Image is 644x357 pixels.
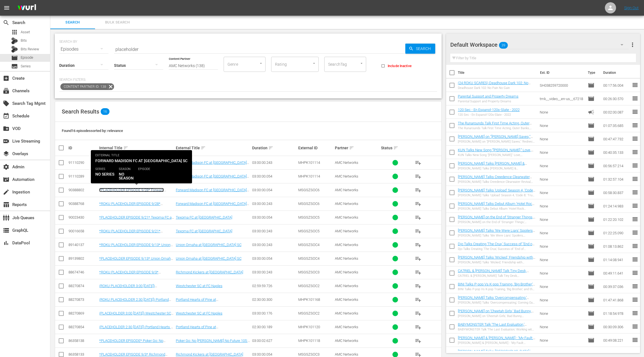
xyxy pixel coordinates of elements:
[176,325,218,333] a: Portland Hearts of Pine at [GEOGRAPHIC_DATA]
[411,334,425,347] button: playlist_add
[458,193,535,197] div: [PERSON_NAME] Talks 'Upload' Season 4, 'Code 8,' 'True [PERSON_NAME],' and 'The Duff'
[123,145,128,150] span: sort
[68,284,98,288] div: 88270874
[98,19,136,26] span: Bulk Search
[632,162,638,169] span: reorder
[458,295,529,308] a: [PERSON_NAME] Talks ‘Overcompensating,’ Coming Out, [PERSON_NAME] Drama, and [PERSON_NAME]
[68,174,98,178] div: 91110289
[458,148,533,156] a: KUN Talks New Song “[PERSON_NAME],” Love, Loneliness, Nine Percent and "Deadman"
[458,215,535,228] a: [PERSON_NAME] on the End of ‘Stranger Things,’ Directorial Debut, and New Album ‘Happy Birthday’
[538,146,586,159] td: None
[458,153,535,157] div: KUN Talks New Song “[PERSON_NAME],” Love, Loneliness, Nine Percent and "Deadman"
[458,175,532,187] a: [PERSON_NAME] Talks Creedence Clearwater Revival, "Proud [PERSON_NAME]," "Fortunate Son," & New A...
[588,283,595,290] span: Episode
[411,238,425,252] button: playlist_add
[298,174,320,178] span: MHPK101114
[252,188,296,192] div: 03:00:00.054
[601,253,632,266] td: 01:14:08.941
[458,100,518,103] div: Parental Support and Property Dreams
[458,255,535,264] a: [PERSON_NAME] Talks 'Wicked,' Friendship with [PERSON_NAME], and New Album ‘I Forgive You’
[588,162,595,169] span: Episode
[411,170,425,183] button: playlist_add
[415,269,422,276] span: playlist_add
[458,167,535,170] div: [PERSON_NAME] Talks [PERSON_NAME] & [PERSON_NAME], "Maneater," "Rich Girl," and New Album '[PERSO...
[405,44,435,54] button: Search
[538,159,586,172] td: None
[458,220,535,224] div: [PERSON_NAME] on the End of ‘Stranger Things,’ Directorial Debut, and New Album ‘Happy Birthday’
[335,325,358,329] span: AMC Networks
[298,202,319,206] span: MSGSZSOC6
[588,270,595,276] span: Episode
[601,186,632,199] td: 00:58:30.837
[588,149,595,156] span: Episode
[538,105,586,119] td: None
[68,160,98,165] div: 91110290
[601,172,632,186] td: 01:32:57.104
[3,75,10,82] span: Create
[68,243,98,247] div: 89140137
[3,4,10,11] span: menu
[632,95,638,102] span: reorder
[176,174,249,183] a: Forward Madison FC at [GEOGRAPHIC_DATA] SC
[335,256,358,261] span: AMC Networks
[393,145,398,150] span: sort
[601,159,632,172] td: 00:56:57.214
[3,100,10,107] span: Search Tag Mgmt
[335,174,358,178] span: AMC Networks
[588,122,595,129] span: Episode
[601,146,632,159] td: 00:40:35.133
[458,126,535,130] div: The Runarounds Talk First Time Acting, Outer Banks, Senior Year, and New Series "The Runarounds"
[99,243,173,251] a: *ROKU PLACEHOLDER EPISODE 9/13* Union Omaha at [GEOGRAPHIC_DATA]
[99,215,174,224] a: *PLACEHOLDER EPISODE 9/21* Texoma FC at [GEOGRAPHIC_DATA]
[411,279,425,293] button: playlist_add
[176,202,249,210] a: Forward Madison FC at [GEOGRAPHIC_DATA] SC
[458,65,537,81] th: Title
[3,125,10,132] span: VOD
[99,229,163,237] a: *ROKU PLACEHOLDER EPISODE 9/21* Texoma FC at [GEOGRAPHIC_DATA]
[624,6,639,10] a: Sign Out
[458,202,534,214] a: [PERSON_NAME] Talks Debut Album 'Hotel Rock Bottom,' Advice from [PERSON_NAME], Sobriety, and Big...
[252,270,296,274] div: 03:00:00.243
[458,121,532,134] a: The Runarounds Talk First Time Acting, Outer Banks, Senior Year, and New Series "The Runarounds"
[298,146,333,150] div: External ID
[458,341,535,345] div: [PERSON_NAME] & [PERSON_NAME] - ‘My Fault: London’: Chemistry, Forbidden Love
[252,202,296,206] div: 03:00:00.243
[415,200,422,207] span: playlist_add
[588,216,595,223] span: Episode
[99,256,173,265] a: *PLACEHOLDER EPISODE 9/13* Union Omaha at [GEOGRAPHIC_DATA]
[252,174,296,178] div: 03:00:00.054
[414,44,435,54] span: Search
[176,229,232,233] a: Texoma FC at [GEOGRAPHIC_DATA]
[632,283,638,290] span: reorder
[458,113,520,117] div: 120 Sec - En Espanol-120s-Slate - 2022
[415,214,422,221] span: playlist_add
[3,164,10,170] span: Admin
[11,55,18,61] span: Episode
[411,293,425,306] button: playlist_add
[458,309,534,317] a: [PERSON_NAME] on ‘Cheetah Girls,’ Bad Bunny, Telenovelas, and Album ‘Indómita’
[68,215,98,219] div: 90023430
[588,95,595,102] span: Episode
[458,287,535,291] div: BINI Talks P-pop Vs K-pop Training, ‘Big Brother,’ and the Biniverse
[411,224,425,238] button: playlist_add
[538,240,586,253] td: None
[415,310,422,317] span: playlist_add
[588,310,595,317] span: Episode
[298,284,319,288] span: MSGSZSOC2
[458,81,531,89] a: (24 ROKU SCARES) Deadhouse Dark 102: No Pain No Gain
[415,296,422,303] span: playlist_add
[601,334,632,347] td: 00:49:08.221
[388,63,411,68] span: Include Inactive
[588,323,595,330] span: Episode
[411,183,425,197] button: playlist_add
[458,274,535,278] div: CA7RIEL & [PERSON_NAME] Talk Tiny Desk, [PERSON_NAME], Coachella, and EP ‘PAPOTA’
[99,188,164,196] a: *PLACEHOLDER EPISODE 9/28* Forward Madison FC at [GEOGRAPHIC_DATA]
[458,86,535,90] div: Deadhouse Dark 102: No Pain No Gain
[411,307,425,320] button: playlist_add
[458,314,535,318] div: [PERSON_NAME] on ‘Cheetah Girls,’ Bad Bunny, Telenovelas, and Album ‘Indómita’
[415,324,422,330] span: playlist_add
[458,134,533,147] a: [PERSON_NAME] on "[PERSON_NAME] Saves," ‘Redneck Island,’ [PERSON_NAME], and album ‘Don’t Mind If...
[176,215,232,219] a: Texoma FC at [GEOGRAPHIC_DATA]
[411,252,425,265] button: playlist_add
[99,311,173,320] a: (PLACEHOLDER 3:00 [DATE]) Westchester SC at FC Naples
